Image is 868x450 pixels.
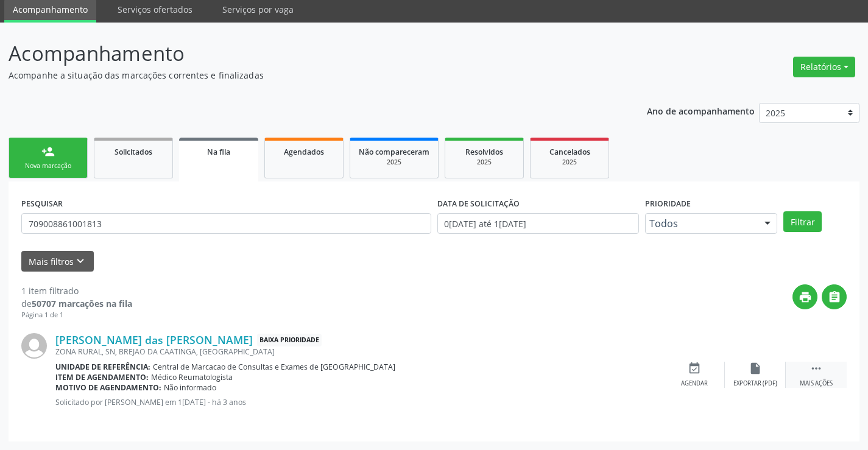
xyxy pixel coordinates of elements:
span: Não informado [164,382,216,393]
div: Página 1 de 1 [21,310,132,320]
span: Solicitados [115,147,152,157]
span: Não compareceram [359,147,429,157]
span: Na fila [207,147,230,157]
i: print [799,290,812,304]
a: [PERSON_NAME] das [PERSON_NAME] [55,333,253,346]
div: Exportar (PDF) [733,379,777,388]
button:  [822,284,847,309]
label: DATA DE SOLICITAÇÃO [437,194,520,213]
span: Baixa Prioridade [257,334,322,346]
b: Item de agendamento: [55,372,149,382]
input: Selecione um intervalo [437,213,639,234]
i: event_available [688,362,701,375]
span: Médico Reumatologista [151,372,233,382]
p: Acompanhamento [9,38,604,69]
input: Nome, CNS [21,213,431,234]
div: Nova marcação [18,161,79,171]
label: Prioridade [645,194,691,213]
strong: 50707 marcações na fila [32,298,132,309]
label: PESQUISAR [21,194,63,213]
div: de [21,297,132,310]
p: Acompanhe a situação das marcações correntes e finalizadas [9,69,604,82]
span: Cancelados [549,147,590,157]
p: Ano de acompanhamento [647,103,755,118]
i:  [828,290,841,304]
i: insert_drive_file [749,362,762,375]
button: print [792,284,817,309]
i: keyboard_arrow_down [74,255,87,268]
b: Motivo de agendamento: [55,382,161,393]
div: 2025 [539,158,600,167]
div: Agendar [681,379,708,388]
button: Mais filtroskeyboard_arrow_down [21,251,94,272]
p: Solicitado por [PERSON_NAME] em 1[DATE] - há 3 anos [55,397,664,407]
div: ZONA RURAL, SN, BREJAO DA CAATINGA, [GEOGRAPHIC_DATA] [55,346,664,357]
div: person_add [41,145,55,158]
div: Mais ações [800,379,833,388]
span: Agendados [284,147,324,157]
button: Relatórios [793,57,855,77]
div: 1 item filtrado [21,284,132,297]
img: img [21,333,47,359]
div: 2025 [454,158,515,167]
b: Unidade de referência: [55,362,150,372]
button: Filtrar [783,211,822,232]
i:  [810,362,823,375]
div: 2025 [359,158,429,167]
span: Todos [649,217,753,230]
span: Resolvidos [465,147,503,157]
span: Central de Marcacao de Consultas e Exames de [GEOGRAPHIC_DATA] [153,362,395,372]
